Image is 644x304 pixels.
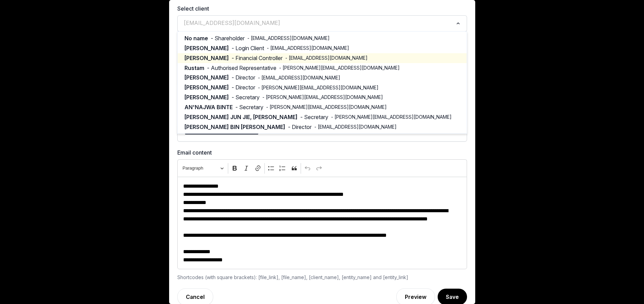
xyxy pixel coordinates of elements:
span: - [PERSON_NAME][EMAIL_ADDRESS][DOMAIN_NAME] [262,94,383,101]
div: Editor editing area: main [177,177,467,269]
span: - [EMAIL_ADDRESS][DOMAIN_NAME] [258,74,340,81]
label: Email content [177,148,467,157]
span: AN'NAJWA BINTE [184,103,233,111]
label: Select client [177,4,467,13]
div: Search for option [181,17,464,30]
span: Rustam [184,64,204,72]
span: - [EMAIL_ADDRESS][DOMAIN_NAME] [285,55,368,61]
div: Shortcodes (with square brackets): [file_link], [file_name], [client_name], [entity_name] and [en... [177,273,467,281]
span: [PERSON_NAME] [184,93,229,101]
span: - Director [232,84,255,91]
span: [PERSON_NAME] JUN JIE, [PERSON_NAME] [184,113,298,121]
span: - Financial Controller [232,54,283,62]
span: - Director [288,123,312,131]
span: - Authorised Representative [207,64,276,72]
span: - Shareholder [211,34,245,42]
span: - [EMAIL_ADDRESS][DOMAIN_NAME] [314,124,397,130]
span: - Secretary [232,93,260,101]
span: [PERSON_NAME] [184,84,229,91]
span: - [PERSON_NAME][EMAIL_ADDRESS][DOMAIN_NAME] [266,104,387,111]
span: - Secretary [300,113,328,121]
span: No name [184,34,208,42]
span: - [PERSON_NAME][EMAIL_ADDRESS][DOMAIN_NAME] [279,64,400,71]
input: Search for option [181,19,453,28]
span: - Secretary [235,103,263,111]
span: - [EMAIL_ADDRESS][DOMAIN_NAME] [247,35,330,42]
span: [PERSON_NAME] [184,54,229,62]
span: [EMAIL_ADDRESS][DOMAIN_NAME] [182,19,282,27]
span: [PERSON_NAME] [184,44,229,52]
button: Heading [180,163,227,174]
span: [PERSON_NAME] BIN [PERSON_NAME] [184,123,285,131]
span: - Director [232,74,255,82]
span: Paragraph [182,164,218,172]
span: - [PERSON_NAME][EMAIL_ADDRESS][DOMAIN_NAME] [331,114,452,120]
span: - [PERSON_NAME][EMAIL_ADDRESS][DOMAIN_NAME] [258,84,379,91]
span: [PERSON_NAME] [184,74,229,82]
span: - Login Client [232,44,264,52]
div: Editor toolbar [177,159,467,177]
span: - [EMAIL_ADDRESS][DOMAIN_NAME] [267,45,349,52]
